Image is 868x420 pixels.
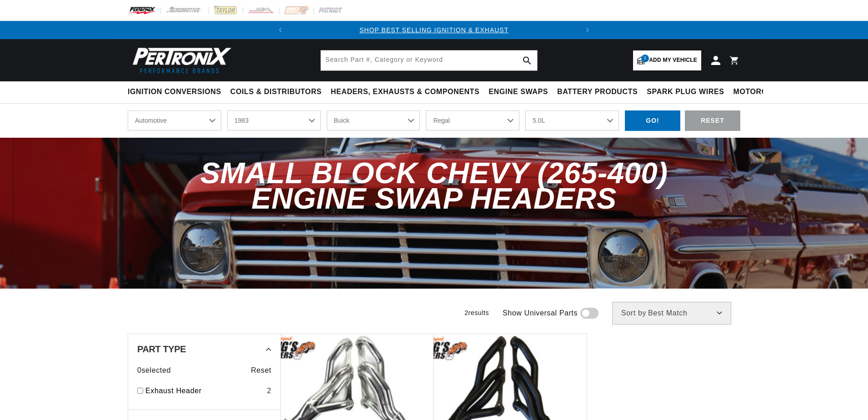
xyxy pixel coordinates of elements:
span: Headers, Exhausts & Components [331,87,479,97]
summary: Battery Products [553,81,642,103]
button: search button [517,50,537,70]
a: Exhaust Header [145,385,263,397]
span: Coils & Distributors [230,87,322,97]
summary: Engine Swaps [484,81,553,103]
select: Engine [525,110,619,130]
span: Engine Swaps [489,87,548,97]
select: Year [227,110,321,130]
summary: Ignition Conversions [128,81,226,103]
div: GO! [625,110,680,131]
a: SHOP BEST SELLING IGNITION & EXHAUST [359,26,509,34]
div: 1 of 2 [289,25,579,35]
select: Sort by [612,302,731,325]
span: Ignition Conversions [128,87,221,97]
div: 2 [267,385,271,397]
slideshow-component: Translation missing: en.sections.announcements.announcement_bar [105,21,763,39]
div: Announcement [289,25,579,35]
summary: Spark Plug Wires [642,81,728,103]
select: Make [327,110,420,130]
span: Reset [251,365,271,376]
div: RESET [685,110,740,131]
span: Spark Plug Wires [647,87,724,97]
span: 0 selected [137,365,171,376]
summary: Motorcycle [729,81,792,103]
span: Part Type [137,345,186,354]
span: Small Block Chevy (265-400) Engine Swap Headers [200,156,668,215]
span: 2 results [464,309,489,316]
img: Pertronix [128,45,232,76]
summary: Coils & Distributors [226,81,326,103]
span: Add my vehicle [649,56,697,65]
span: 2 [641,55,649,62]
select: Ride Type [128,110,221,130]
span: Motorcycle [733,87,788,97]
span: Sort by [621,310,646,317]
summary: Headers, Exhausts & Components [326,81,484,103]
span: Battery Products [557,87,638,97]
button: Translation missing: en.sections.announcements.next_announcement [579,21,597,39]
span: Show Universal Parts [503,307,578,319]
a: 2Add my vehicle [633,50,701,70]
button: Translation missing: en.sections.announcements.previous_announcement [271,21,289,39]
select: Model [426,110,519,130]
input: Search Part #, Category or Keyword [321,50,537,70]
